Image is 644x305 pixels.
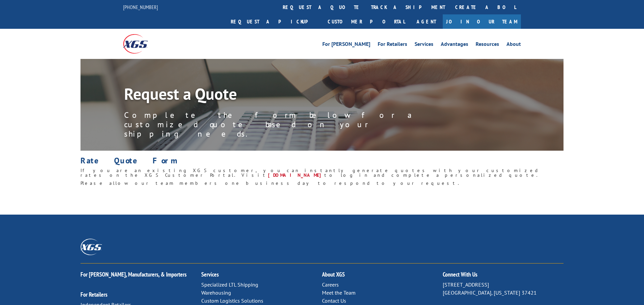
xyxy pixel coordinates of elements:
a: Warehousing [201,289,231,296]
span: to log in and complete a personalized quote. [324,172,539,178]
a: Request a pickup [226,14,323,29]
a: Custom Logistics Solutions [201,297,263,304]
a: Agent [410,14,443,29]
a: About XGS [322,271,345,278]
a: Customer Portal [323,14,410,29]
a: Contact Us [322,297,346,304]
a: For [PERSON_NAME], Manufacturers, & Importers [80,271,186,278]
a: Advantages [441,42,468,49]
a: For Retailers [378,42,407,49]
a: Careers [322,281,339,288]
p: Complete the form below for a customized quote based on your shipping needs. [124,110,426,139]
h2: Connect With Us [443,272,563,281]
a: For Retailers [80,291,107,298]
a: For [PERSON_NAME] [322,42,370,49]
a: Resources [476,42,499,49]
a: Services [415,42,433,49]
a: [PHONE_NUMBER] [123,4,158,10]
img: XGS_Logos_ALL_2024_All_White [80,239,102,255]
a: Services [201,271,219,278]
p: [STREET_ADDRESS] [GEOGRAPHIC_DATA], [US_STATE] 37421 [443,281,563,297]
a: Meet the Team [322,289,356,296]
span: If you are an existing XGS customer, you can instantly generate quotes with your customized rates... [80,167,540,178]
h1: Rate Quote Form [80,157,563,168]
h1: Request a Quote [124,86,426,105]
a: Join Our Team [443,14,521,29]
a: About [506,42,521,49]
h6: Please allow our team members one business day to respond to your request. [80,181,563,189]
a: [DOMAIN_NAME] [268,172,324,178]
a: Specialized LTL Shipping [201,281,258,288]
